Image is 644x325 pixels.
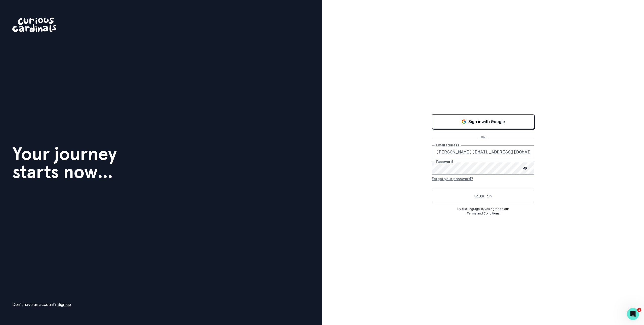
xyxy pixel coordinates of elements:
a: Sign up [57,302,71,307]
img: Curious Cardinals Logo [12,18,56,32]
span: 1 [637,308,641,312]
p: By clicking Sign In , you agree to our [432,207,534,211]
h1: Your journey starts now... [12,145,117,181]
iframe: Intercom live chat [627,308,639,320]
p: Don't have an account? [12,301,71,307]
button: Forgot your password? [432,175,473,183]
a: Terms and Conditions [467,211,500,215]
p: OR [478,135,488,139]
button: Sign in with Google (GSuite) [432,114,534,129]
button: Sign in [432,189,534,203]
p: Sign in with Google [468,119,505,125]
